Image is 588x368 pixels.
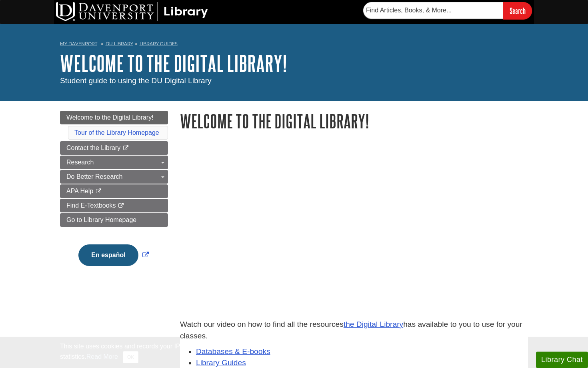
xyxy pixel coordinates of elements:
i: This link opens in a new window [122,146,129,151]
a: Read More [86,353,118,360]
input: Find Articles, Books, & More... [363,2,503,19]
a: APA Help [60,184,168,198]
span: Contact the Library [66,144,120,151]
span: Welcome to the Digital Library! [66,114,154,121]
div: Guide Page Menu [60,111,168,280]
a: Tour of the Library Homepage [74,129,159,136]
img: DU Library [56,2,208,21]
a: the Digital Library [344,320,403,328]
a: Library Guides [196,358,246,367]
a: Go to Library Homepage [60,213,168,227]
h1: Welcome to the Digital Library! [180,111,528,131]
a: Contact the Library [60,141,168,155]
div: This site uses cookies and records your IP address for usage statistics. Additionally, we use Goo... [60,342,528,363]
span: Research [66,159,94,166]
nav: breadcrumb [60,38,528,51]
a: Databases & E-books [196,347,270,356]
a: Welcome to the Digital Library! [60,51,287,76]
a: Find E-Textbooks [60,199,168,212]
i: This link opens in a new window [95,189,102,194]
a: Library Guides [140,41,178,46]
span: Do Better Research [66,173,123,180]
a: My Davenport [60,40,97,47]
a: Do Better Research [60,170,168,184]
button: Close [123,351,138,363]
span: Find E-Textbooks [66,202,116,209]
span: Student guide to using the DU Digital Library [60,76,212,85]
a: Link opens in new window [76,252,150,258]
input: Search [503,2,532,19]
p: Watch our video on how to find all the resources has available to you to use for your classes. [180,319,528,342]
button: En español [78,244,138,266]
span: Go to Library Homepage [66,216,136,223]
span: APA Help [66,188,93,194]
form: Searches DU Library's articles, books, and more [363,2,532,19]
button: Library Chat [536,352,588,368]
a: Welcome to the Digital Library! [60,111,168,124]
a: DU Library [106,41,133,46]
i: This link opens in a new window [118,203,124,208]
a: Research [60,156,168,169]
